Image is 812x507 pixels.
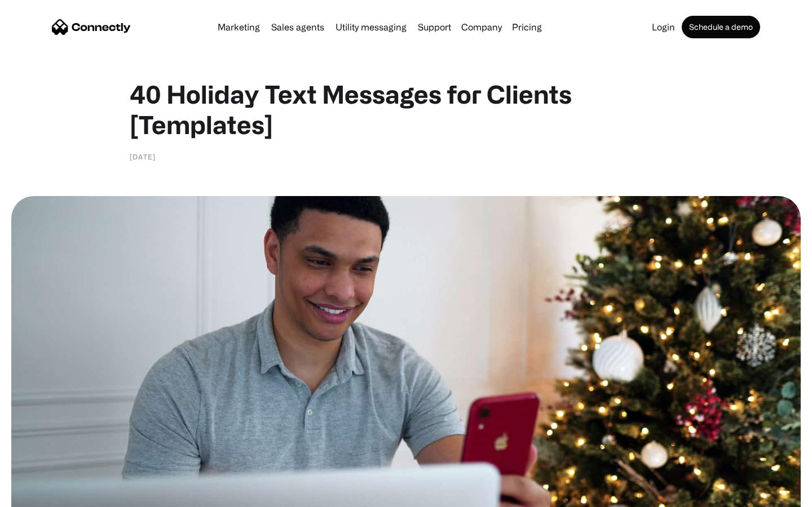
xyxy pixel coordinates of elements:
aside: Language selected: English [11,487,68,503]
a: Sales agents [267,23,329,32]
a: Login [647,23,679,32]
a: Support [413,23,456,32]
h1: 40 Holiday Text Messages for Clients [Templates] [130,79,682,140]
div: Company [461,19,502,35]
a: Utility messaging [331,23,411,32]
ul: Language list [23,487,68,503]
div: [DATE] [130,151,156,162]
a: Schedule a demo [682,16,760,38]
a: Marketing [213,23,264,32]
a: Pricing [507,23,546,32]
